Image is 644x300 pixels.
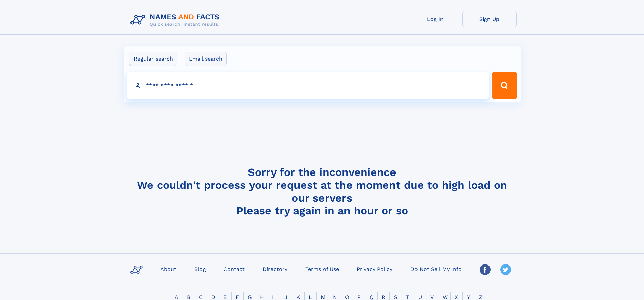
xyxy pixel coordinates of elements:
a: Directory [260,264,290,274]
input: search input [127,72,489,99]
a: Blog [192,264,209,274]
img: Twitter [500,264,511,275]
img: Logo Names and Facts [128,11,225,29]
a: Sign Up [462,11,517,27]
a: About [158,264,179,274]
label: Email search [185,52,227,66]
a: Log In [408,11,462,27]
h4: Sorry for the inconvenience We couldn't process your request at the moment due to high load on ou... [128,166,517,217]
button: Search Button [492,72,517,99]
a: Contact [221,264,247,274]
img: Facebook [480,264,491,275]
a: Terms of Use [303,264,342,274]
a: Do Not Sell My Info [408,264,464,274]
label: Regular search [129,52,177,66]
a: Privacy Policy [354,264,395,274]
